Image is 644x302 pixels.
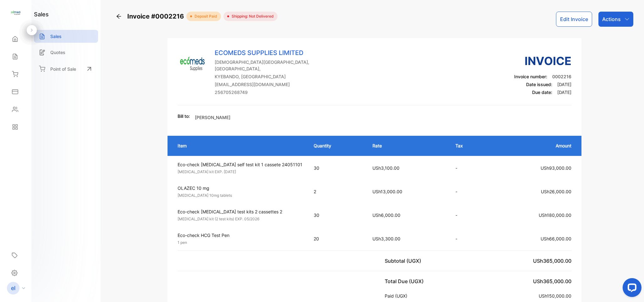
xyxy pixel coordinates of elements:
span: Invoice #0002216 [127,12,186,21]
p: 30 [314,212,360,218]
span: Shipping: Not Delivered [229,14,274,19]
iframe: LiveChat chat widget [618,276,644,302]
span: USh6,000.00 [372,212,400,218]
p: Subtotal (UGX) [385,257,424,265]
p: [MEDICAL_DATA] 10mg tablets [178,193,302,198]
span: USh26,000.00 [541,189,571,194]
p: Eco-check [MEDICAL_DATA] test kits 2 cassettes 2 [178,208,302,215]
p: el [11,284,15,292]
p: Bill to: [178,113,190,119]
p: Eco-check [MEDICAL_DATA] self test kit 1 cassete 24051101 [178,161,302,168]
p: Rate [372,142,443,149]
span: USh365,000.00 [533,278,571,284]
a: Quotes [34,46,98,59]
p: Quotes [50,49,65,56]
p: - [455,165,482,171]
p: - [455,188,482,195]
p: Total Due (UGX) [385,277,426,285]
p: Tax [455,142,482,149]
p: KYEBANDO, [GEOGRAPHIC_DATA] [215,73,335,80]
p: Eco-check HCG Test Pen [178,232,302,239]
span: USh365,000.00 [533,258,571,264]
span: USh3,300.00 [372,236,400,241]
p: [MEDICAL_DATA] kit (2 test kits) EXP. 05/2026 [178,216,302,222]
p: ECOMEDS SUPPLIES LIMITED [215,48,335,58]
p: 256705268749 [215,89,335,96]
p: Actions [602,15,621,23]
span: [DATE] [557,82,571,87]
p: 1 pen [178,240,302,245]
h1: sales [34,10,49,19]
p: Quantity [314,142,360,149]
p: [DEMOGRAPHIC_DATA][GEOGRAPHIC_DATA], [GEOGRAPHIC_DATA], [215,59,335,72]
span: USh3,100.00 [372,165,399,171]
span: USh150,000.00 [539,293,571,299]
span: 0002216 [552,74,571,79]
p: Item [178,142,301,149]
button: Actions [598,12,633,27]
p: [EMAIL_ADDRESS][DOMAIN_NAME] [215,81,335,88]
p: OLAZEC 10 mg [178,185,302,191]
p: [MEDICAL_DATA] kit EXP. [DATE] [178,169,302,175]
a: Point of Sale [34,62,98,76]
p: Paid (UGX) [385,293,410,299]
p: 20 [314,235,360,242]
span: USh13,000.00 [372,189,402,194]
p: - [455,212,482,218]
p: 30 [314,165,360,171]
a: Sales [34,30,98,43]
span: USh66,000.00 [541,236,571,241]
p: 2 [314,188,360,195]
p: - [455,235,482,242]
p: Sales [50,33,62,40]
span: deposit paid [192,14,217,19]
img: logo [11,8,20,18]
img: Company Logo [178,48,209,80]
button: Edit Invoice [556,12,592,27]
p: [PERSON_NAME] [195,114,230,121]
span: Date issued: [526,82,552,87]
span: Invoice number: [514,74,547,79]
span: USh93,000.00 [541,165,571,171]
p: Amount [495,142,572,149]
span: Due date: [532,90,552,95]
span: [DATE] [557,90,571,95]
p: Point of Sale [50,66,76,72]
h3: Invoice [514,52,571,69]
span: USh180,000.00 [539,212,571,218]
